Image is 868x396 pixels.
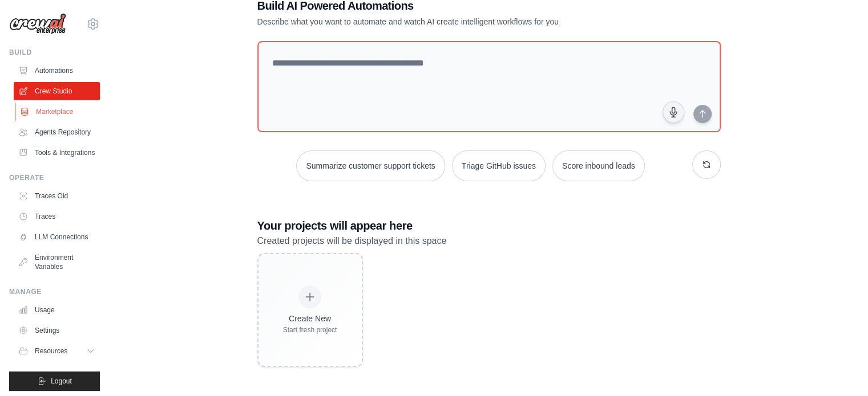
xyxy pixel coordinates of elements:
button: Score inbound leads [552,150,645,181]
a: Traces [14,207,100,226]
a: Crew Studio [14,82,100,100]
a: Settings [14,321,100,340]
a: Tools & Integrations [14,144,100,162]
a: Environment Variables [14,248,100,276]
button: Resources [14,342,100,360]
button: Triage GitHub issues [452,150,546,181]
div: Manage [9,287,100,296]
a: Usage [14,301,100,319]
a: Agents Repository [14,123,100,141]
button: Summarize customer support tickets [296,150,445,181]
button: Get new suggestions [692,150,721,179]
span: Resources [35,346,67,356]
p: Created projects will be displayed in this space [257,234,721,248]
h3: Your projects will appear here [257,218,721,234]
p: Describe what you want to automate and watch AI create intelligent workflows for you [257,16,641,27]
div: Operate [9,173,100,182]
span: Logout [51,377,72,386]
img: Logo [9,13,66,35]
button: Click to speak your automation idea [663,101,684,123]
a: LLM Connections [14,228,100,246]
a: Traces Old [14,187,100,205]
div: Build [9,48,100,57]
button: Logout [9,371,100,391]
div: Start fresh project [283,325,337,334]
iframe: Chat Widget [811,341,868,396]
a: Automations [14,62,100,80]
a: Marketplace [15,103,101,121]
div: Create New [283,313,337,324]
